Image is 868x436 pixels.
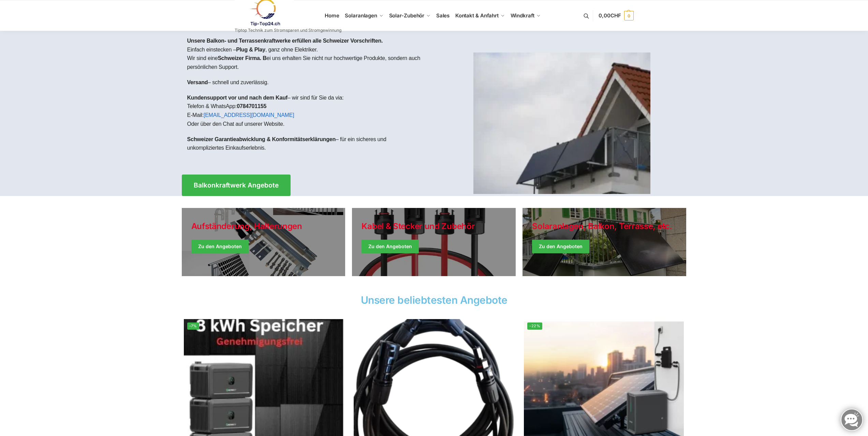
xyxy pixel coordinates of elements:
a: [EMAIL_ADDRESS][DOMAIN_NAME] [204,112,294,118]
strong: Schweizer Garantieabwicklung & Konformitätserklärungen [187,136,336,142]
a: Sales [433,0,452,31]
span: Sales [436,12,450,19]
strong: Schweizer Firma. B [218,55,266,61]
p: Wir sind eine ei uns erhalten Sie nicht nur hochwertige Produkte, sondern auch persönlichen Support. [187,54,429,71]
a: Solaranlagen [342,0,386,31]
span: Solaranlagen [345,12,377,19]
strong: Unsere Balkon- und Terrassenkraftwerke erfüllen alle Schweizer Vorschriften. [187,38,383,44]
a: Windkraft [507,0,543,31]
span: Windkraft [511,12,534,19]
p: Tiptop Technik zum Stromsparen und Stromgewinnung [235,28,341,32]
a: Balkonkraftwerk Angebote [182,175,291,196]
a: 0,00CHF 0 [599,5,633,26]
h2: Unsere beliebtesten Angebote [182,295,687,305]
a: Holiday Style [182,208,345,276]
p: – wir sind für Sie da via: Telefon & WhatsApp: E-Mail: Oder über den Chat auf unserer Website. [187,93,429,128]
strong: 0784701155 [237,103,266,109]
span: Solar-Zubehör [389,12,425,19]
a: Solar-Zubehör [386,0,433,31]
a: Winter Jackets [523,208,686,276]
strong: Kundensupport vor und nach dem Kauf [187,95,288,101]
span: CHF [610,12,621,19]
p: – für ein sicheres und unkompliziertes Einkaufserlebnis. [187,135,429,152]
span: 0 [624,11,634,20]
span: 0,00 [599,12,621,19]
strong: Versand [187,79,208,85]
p: – schnell und zuverlässig. [187,78,429,87]
div: Einfach einstecken – , ganz ohne Elektriker. [182,31,434,164]
span: Balkonkraftwerk Angebote [194,182,279,189]
strong: Plug & Play [236,47,265,52]
span: Kontakt & Anfahrt [455,12,499,19]
a: Kontakt & Anfahrt [452,0,507,31]
a: Holiday Style [352,208,516,276]
img: Home 1 [473,52,650,194]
